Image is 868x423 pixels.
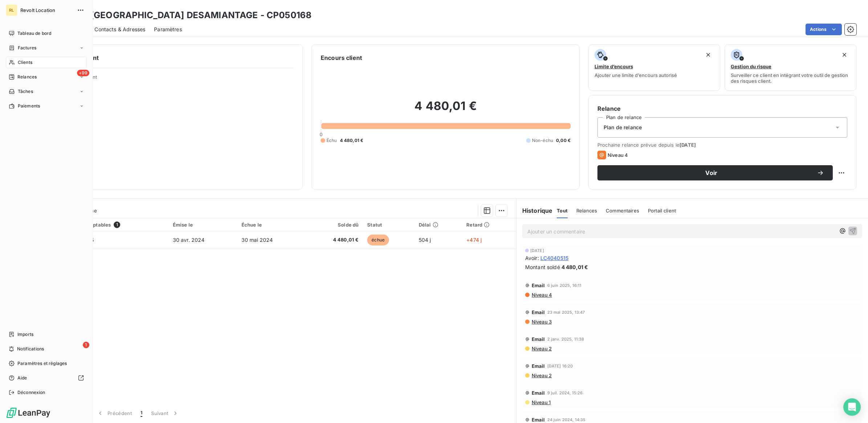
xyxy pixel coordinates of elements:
[367,235,389,245] span: échue
[173,222,233,228] div: Émise le
[597,104,847,113] h6: Relance
[531,399,551,405] span: Niveau 1
[608,152,628,158] span: Niveau 4
[597,142,847,148] span: Prochaine relance prévue depuis le
[367,222,410,228] div: Statut
[242,222,301,228] div: Échue le
[17,74,37,80] span: Relances
[92,406,136,421] button: Précédent
[532,336,545,342] span: Email
[321,99,571,121] h2: 4 480,01 €
[561,263,588,271] span: 4 480,01 €
[532,282,545,288] span: Email
[154,26,182,33] span: Paramètres
[532,363,545,369] span: Email
[321,53,362,62] h6: Encours client
[540,254,568,262] span: LC4040515
[516,206,553,215] h6: Historique
[64,9,312,22] h3: LHD - [GEOGRAPHIC_DATA] DESAMIANTAGE - CP050168
[309,222,359,228] div: Solde dû
[606,208,639,213] span: Commentaires
[531,292,552,298] span: Niveau 4
[136,406,147,421] button: 1
[531,319,552,325] span: Niveau 3
[77,70,89,76] span: +99
[576,208,597,213] span: Relances
[806,24,842,35] button: Actions
[6,372,87,384] a: Aide
[547,391,583,395] span: 9 juil. 2024, 15:26
[17,346,44,352] span: Notifications
[18,103,40,109] span: Paiements
[648,208,676,213] span: Portail client
[173,237,205,243] span: 30 avr. 2024
[66,221,164,228] div: Pièces comptables
[17,331,33,338] span: Imports
[17,389,45,396] span: Déconnexion
[531,346,552,351] span: Niveau 2
[595,72,677,78] span: Ajouter une limite d’encours autorisé
[531,373,552,378] span: Niveau 2
[320,131,323,137] span: 0
[20,7,73,13] span: Revolt Location
[326,137,337,144] span: Échu
[18,45,36,51] span: Factures
[419,222,458,228] div: Délai
[17,30,51,37] span: Tableau de bord
[532,417,545,423] span: Email
[532,390,545,396] span: Email
[557,208,568,213] span: Tout
[606,170,817,176] span: Voir
[17,360,67,367] span: Paramètres et réglages
[242,237,273,243] span: 30 mai 2024
[530,248,544,253] span: [DATE]
[419,237,431,243] span: 504 j
[547,283,582,288] span: 6 juin 2025, 16:11
[588,44,720,91] button: Limite d’encoursAjouter une limite d’encours autorisé
[547,337,584,341] span: 2 janv. 2025, 11:38
[309,236,359,244] span: 4 480,01 €
[147,406,183,421] button: Suivant
[556,137,571,144] span: 0,00 €
[83,342,89,348] span: 1
[466,222,512,228] div: Retard
[94,26,145,33] span: Contacts & Adresses
[731,72,850,84] span: Surveiller ce client en intégrant votre outil de gestion des risques client.
[141,410,142,417] span: 1
[547,364,573,368] span: [DATE] 16:20
[44,53,294,62] h6: Informations client
[547,310,585,314] span: 23 mai 2025, 13:47
[466,237,482,243] span: +474 j
[114,221,120,228] span: 1
[597,165,833,180] button: Voir
[680,142,696,148] span: [DATE]
[725,44,856,91] button: Gestion du risqueSurveiller ce client en intégrant votre outil de gestion des risques client.
[17,375,27,381] span: Aide
[18,59,32,66] span: Clients
[525,263,560,271] span: Montant soldé
[547,418,586,422] span: 24 juin 2024, 14:35
[843,398,861,416] div: Open Intercom Messenger
[6,407,51,419] img: Logo LeanPay
[6,4,17,16] div: RL
[18,88,33,95] span: Tâches
[340,137,364,144] span: 4 480,01 €
[595,64,633,69] span: Limite d’encours
[532,137,553,144] span: Non-échu
[532,309,545,315] span: Email
[604,124,642,131] span: Plan de relance
[731,64,771,69] span: Gestion du risque
[525,254,539,262] span: Avoir :
[58,74,294,84] span: Propriétés Client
